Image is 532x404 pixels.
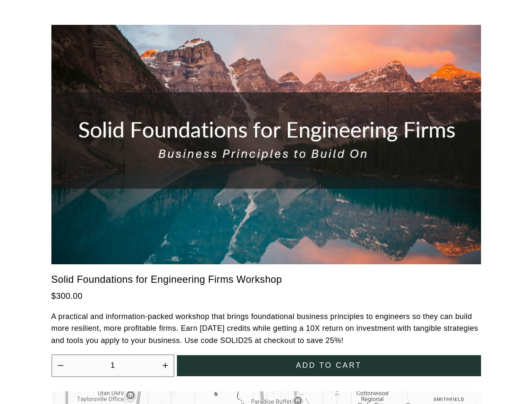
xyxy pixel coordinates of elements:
[51,311,481,347] p: A practical and information-packed workshop that brings foundational business principles to engin...
[296,361,361,370] span: Add to cart
[57,362,64,369] button: Decrease quantity by 1
[51,25,481,264] img: Solid Foundations for Engineering Firms Workshop
[51,290,481,303] div: $300.00
[162,362,169,369] button: Increase quantity by 1
[51,272,282,287] a: Solid Foundations for Engineering Firms Workshop
[51,354,174,377] div: Quantity
[177,355,481,376] button: Add to cart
